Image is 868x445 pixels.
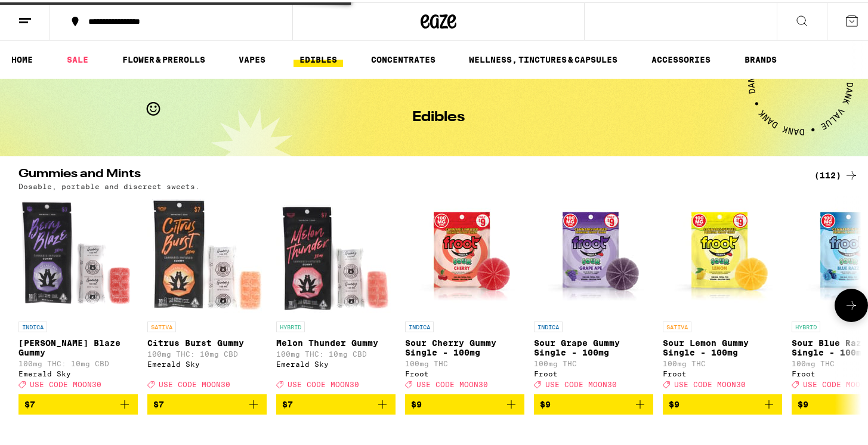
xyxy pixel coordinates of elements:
span: $9 [669,397,679,407]
p: 100mg THC: 10mg CBD [147,348,267,356]
div: Emerald Sky [147,358,267,366]
a: BRANDS [739,50,783,64]
span: Hi. Need any help? [7,8,86,18]
p: Citrus Burst Gummy [147,336,267,345]
a: Open page for Sour Grape Gummy Single - 100mg from Froot [534,194,653,392]
p: 100mg THC: 10mg CBD [276,348,396,356]
img: Emerald Sky - Melon Thunder Gummy [276,194,396,313]
a: ACCESSORIES [645,50,716,64]
h2: Gummies and Mints [18,166,800,180]
div: Emerald Sky [276,358,396,366]
p: 100mg THC [663,357,782,365]
p: INDICA [534,319,563,330]
a: HOME [5,50,39,64]
a: FLOWER & PREROLLS [116,50,211,64]
span: USE CODE MOON30 [288,378,359,386]
p: Sour Cherry Gummy Single - 100mg [405,336,524,355]
span: $7 [282,397,293,407]
a: Open page for Melon Thunder Gummy from Emerald Sky [276,194,396,392]
a: (112) [814,166,858,180]
a: CONCENTRATES [365,50,441,64]
p: 100mg THC [405,357,524,365]
p: Melon Thunder Gummy [276,336,396,345]
a: SALE [61,50,94,64]
p: SATIVA [663,319,691,330]
span: $7 [153,397,164,407]
a: VAPES [233,50,271,64]
p: 100mg THC: 10mg CBD [18,357,138,365]
span: $9 [540,397,551,407]
a: Open page for Berry Blaze Gummy from Emerald Sky [18,194,138,392]
button: Add to bag [18,392,138,412]
a: Open page for Sour Cherry Gummy Single - 100mg from Froot [405,194,524,392]
p: Sour Grape Gummy Single - 100mg [534,336,653,355]
img: Froot - Sour Lemon Gummy Single - 100mg [663,194,782,313]
img: Emerald Sky - Berry Blaze Gummy [18,194,138,313]
p: [PERSON_NAME] Blaze Gummy [18,336,138,355]
p: INDICA [405,319,434,330]
span: $7 [24,397,35,407]
div: Froot [405,367,524,375]
a: EDIBLES [294,50,343,64]
span: USE CODE MOON30 [30,378,101,386]
p: HYBRID [792,319,820,330]
img: Froot - Sour Grape Gummy Single - 100mg [534,194,653,313]
img: Froot - Sour Cherry Gummy Single - 100mg [405,194,524,313]
span: $9 [411,397,422,407]
a: Open page for Citrus Burst Gummy from Emerald Sky [147,194,267,392]
button: Add to bag [405,392,524,412]
span: $9 [798,397,808,407]
button: Add to bag [147,392,267,412]
a: Open page for Sour Lemon Gummy Single - 100mg from Froot [663,194,782,392]
p: INDICA [18,319,47,330]
span: USE CODE MOON30 [159,378,230,386]
div: Emerald Sky [18,367,138,375]
p: Sour Lemon Gummy Single - 100mg [663,336,782,355]
button: Add to bag [663,392,782,412]
p: 100mg THC [534,357,653,365]
h1: Edibles [412,108,465,122]
div: Froot [663,367,782,375]
div: Froot [534,367,653,375]
span: USE CODE MOON30 [545,378,617,386]
button: Add to bag [276,392,396,412]
span: USE CODE MOON30 [416,378,488,386]
img: Emerald Sky - Citrus Burst Gummy [147,194,267,313]
p: Dosable, portable and discreet sweets. [18,180,200,188]
p: SATIVA [147,319,176,330]
span: USE CODE MOON30 [674,378,746,386]
button: Add to bag [534,392,653,412]
p: HYBRID [276,319,305,330]
a: WELLNESS, TINCTURES & CAPSULES [463,50,623,64]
